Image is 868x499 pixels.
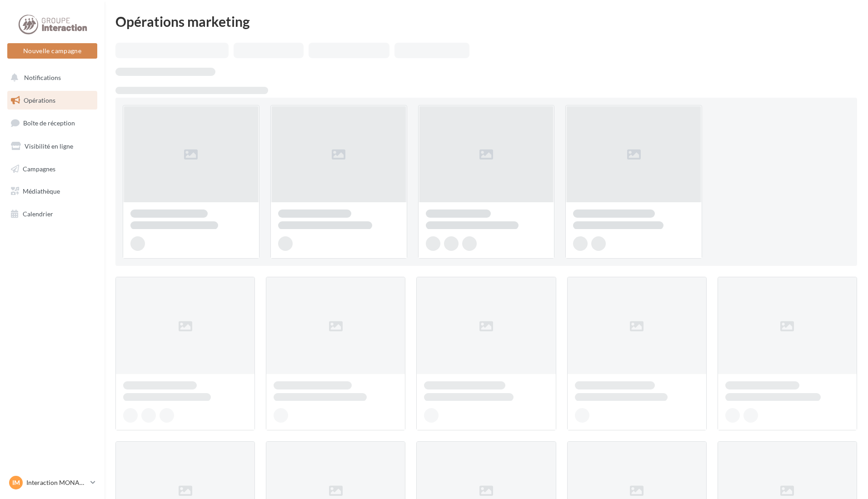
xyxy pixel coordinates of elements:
[7,474,97,491] a: IM Interaction MONACO
[5,182,99,201] a: Médiathèque
[26,478,87,487] p: Interaction MONACO
[23,165,55,172] span: Campagnes
[5,91,99,110] a: Opérations
[25,142,73,150] span: Visibilité en ligne
[5,113,99,133] a: Boîte de réception
[23,119,75,127] span: Boîte de réception
[5,160,99,179] a: Campagnes
[5,137,99,156] a: Visibilité en ligne
[23,210,53,218] span: Calendrier
[5,68,95,87] button: Notifications
[115,15,857,28] div: Opérations marketing
[5,205,99,224] a: Calendrier
[7,43,97,59] button: Nouvelle campagne
[24,74,61,81] span: Notifications
[23,187,60,195] span: Médiathèque
[12,478,20,487] span: IM
[24,96,55,104] span: Opérations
